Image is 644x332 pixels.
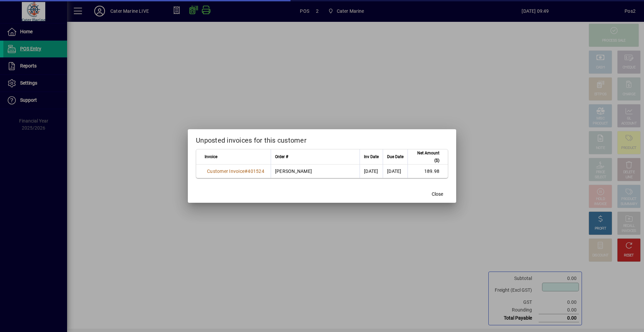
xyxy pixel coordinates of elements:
[432,191,443,198] span: Close
[408,164,448,178] td: 189.98
[360,164,383,178] td: [DATE]
[275,169,312,174] span: [PERSON_NAME]
[205,153,217,160] span: Invoice
[207,169,245,174] span: Customer Invoice
[248,169,264,174] span: 401524
[412,149,439,164] span: Net Amount ($)
[427,188,448,200] button: Close
[205,168,267,175] a: Customer Invoice#401524
[364,153,379,160] span: Inv Date
[387,153,404,160] span: Due Date
[188,129,456,149] h2: Unposted invoices for this customer
[245,169,248,174] span: #
[383,164,408,178] td: [DATE]
[275,153,288,160] span: Order #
